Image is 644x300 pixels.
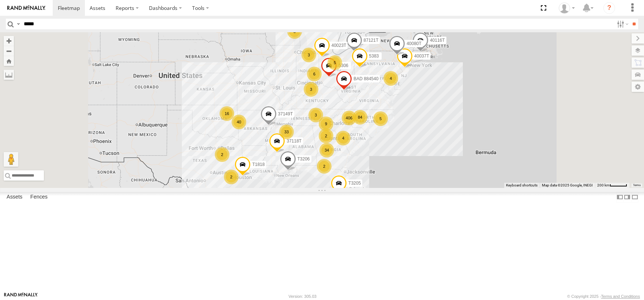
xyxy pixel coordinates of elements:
[338,63,348,68] span: 5306
[632,82,644,92] label: Map Settings
[624,192,631,203] label: Dock Summary Table to the Right
[506,183,538,188] button: Keyboard shortcuts
[336,131,351,145] div: 4
[304,82,318,97] div: 3
[252,162,265,167] span: T1818
[633,184,641,187] a: Terms
[287,138,302,143] span: 37118T
[7,5,45,11] img: rand-logo.svg
[373,111,388,126] div: 5
[287,24,302,39] div: 8
[353,76,378,81] span: BAD 884540
[542,183,593,187] span: Map data ©2025 Google, INEGI
[278,111,293,116] span: 37149T
[603,2,615,14] i: ?
[27,192,51,202] label: Fences
[332,43,347,48] span: 40023T
[4,46,14,56] button: Zoom out
[4,152,18,167] button: Drag Pegman onto the map to open Street View
[232,115,246,129] div: 40
[342,111,356,125] div: 406
[327,55,342,70] div: 5
[317,159,332,174] div: 2
[383,71,398,86] div: 4
[597,183,610,187] span: 200 km
[595,183,629,188] button: Map Scale: 200 km per 44 pixels
[15,19,21,29] label: Search Query
[279,125,294,139] div: 33
[4,293,38,300] a: Visit our Website
[319,129,333,143] div: 2
[407,41,422,46] span: 40080T
[297,156,310,162] span: T3206
[4,56,14,66] button: Zoom Home
[289,294,317,299] div: Version: 305.03
[631,192,639,203] label: Hide Summary Table
[556,3,577,14] div: Denise Wike
[601,294,640,299] a: Terms and Conditions
[369,53,379,58] span: 5383
[348,180,361,185] span: T3205
[3,192,26,202] label: Assets
[364,37,379,42] span: 87121T
[567,294,640,299] div: © Copyright 2025 -
[430,37,445,42] span: 40116T
[616,192,624,203] label: Dock Summary Table to the Left
[308,108,323,122] div: 3
[319,116,333,131] div: 9
[307,67,322,81] div: 6
[319,143,334,158] div: 34
[4,70,14,80] label: Measure
[224,170,239,184] div: 2
[4,36,14,46] button: Zoom in
[220,106,234,121] div: 16
[215,147,229,162] div: 2
[414,53,429,59] span: 40037T
[614,19,630,29] label: Search Filter Options
[302,48,316,62] div: 3
[353,110,367,125] div: 84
